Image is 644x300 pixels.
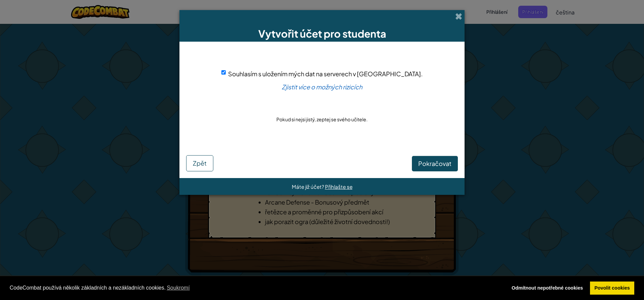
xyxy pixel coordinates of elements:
span: Máte již účet? [292,183,325,190]
a: deny cookies [507,282,588,295]
a: Přihlašte se [325,183,353,190]
span: Pokračovat [418,160,451,167]
a: allow cookies [590,282,635,295]
span: Vytvořit účet pro studenta [258,27,386,40]
button: Pokračovat [412,156,458,171]
input: Souhlasím s uložením mých dat na serverech v [GEOGRAPHIC_DATA]. [221,70,226,75]
span: Souhlasím s uložením mých dat na serverech v [GEOGRAPHIC_DATA]. [228,70,423,78]
button: Zpět [186,155,213,171]
a: Zjistit více o možných rizicích [282,83,362,91]
span: CodeCombat používá několik základních a nezákladních cookies. [10,283,502,293]
span: Zpět [193,159,207,167]
p: Pokud si nejsi jistý, zeptej se svého učitele. [276,116,368,123]
a: learn more about cookies [166,283,191,293]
